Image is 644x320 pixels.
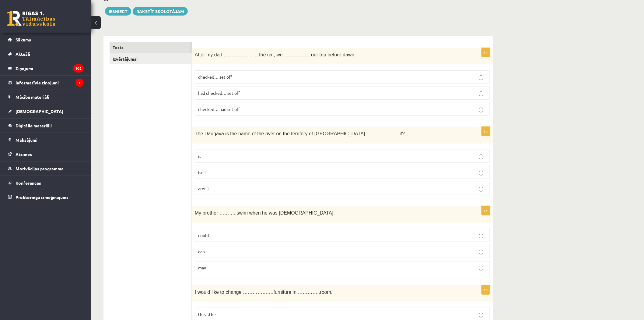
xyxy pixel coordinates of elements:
[479,91,484,96] input: had checked… set off
[16,133,84,147] legend: Maksājumi
[198,249,205,254] span: can
[8,176,84,190] a: Konferences
[16,166,64,171] span: Motivācijas programma
[479,155,484,159] input: is
[16,37,31,42] span: Sākums
[7,11,55,26] a: Rīgas 1. Tālmācības vidusskola
[479,313,484,318] input: the…the
[105,7,131,16] button: Iesniegt
[8,76,84,90] a: Informatīvie ziņojumi1
[8,61,84,75] a: Ziņojumi102
[16,108,63,114] span: [DEMOGRAPHIC_DATA]
[481,48,490,57] p: 1p
[110,42,191,53] a: Tests
[481,126,490,136] p: 1p
[16,123,52,128] span: Digitālie materiāli
[16,94,49,100] span: Mācību materiāli
[479,75,484,80] input: checked… set off
[16,51,30,57] span: Aktuāli
[8,33,84,47] a: Sākums
[481,285,490,295] p: 1p
[479,171,484,176] input: isn’t
[16,151,32,157] span: Atzīmes
[198,186,209,191] span: aren’t
[195,290,333,295] span: I would like to change ……………….furniture in …………..room.
[198,265,206,270] span: may
[75,79,84,87] i: 1
[8,147,84,161] a: Atzīmes
[73,64,84,73] i: 102
[16,61,84,75] legend: Ziņojumi
[195,131,405,136] span: The Daugava is the name of the river on the territory of [GEOGRAPHIC_DATA] , ……………… it?
[8,162,84,176] a: Motivācijas programma
[198,169,206,175] span: isn’t
[198,106,240,112] span: checked… had set off
[8,119,84,133] a: Digitālie materiāli
[8,90,84,104] a: Mācību materiāli
[198,90,240,96] span: had checked… set off
[479,108,484,112] input: checked… had set off
[195,52,356,57] span: After my dad ………………….the car, we ……………..our trip before dawn.
[110,53,191,65] a: Izvērtējums!
[481,206,490,215] p: 1p
[16,194,68,200] span: Proktoringa izmēģinājums
[198,153,201,159] span: is
[198,233,209,238] span: could
[479,234,484,239] input: could
[195,210,335,215] span: My brother ………..swim when he was [DEMOGRAPHIC_DATA].
[198,74,232,80] span: checked… set off
[16,76,84,90] legend: Informatīvie ziņojumi
[8,104,84,118] a: [DEMOGRAPHIC_DATA]
[8,190,84,204] a: Proktoringa izmēģinājums
[479,187,484,192] input: aren’t
[8,47,84,61] a: Aktuāli
[198,311,216,317] span: the…the
[8,133,84,147] a: Maksājumi
[133,7,188,16] a: Rakstīt skolotājam
[479,266,484,271] input: may
[16,180,41,186] span: Konferences
[479,250,484,255] input: can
